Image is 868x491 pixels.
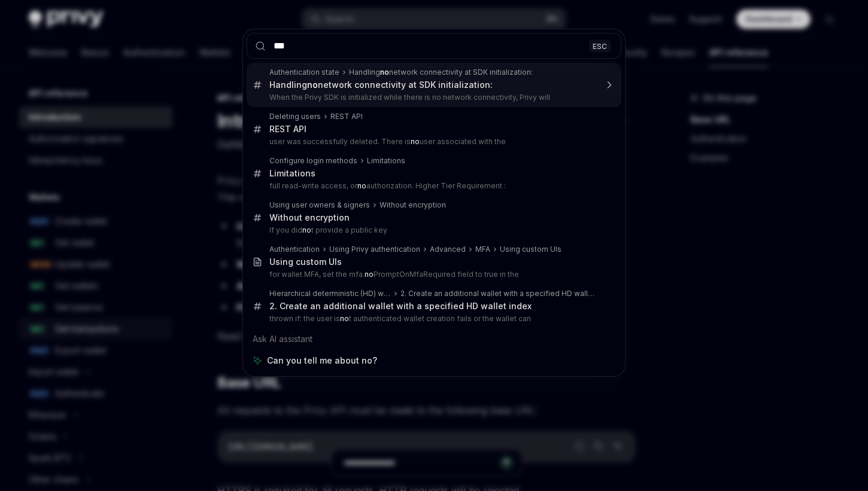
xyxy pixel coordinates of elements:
p: If you did t provide a public key [269,225,596,235]
div: REST API [269,124,306,135]
b: no [302,225,311,234]
div: Without encryption [269,212,350,223]
div: Authentication [269,245,320,254]
b: no [307,80,318,90]
div: Handling network connectivity at SDK initialization: [269,80,493,90]
div: Advanced [430,245,466,254]
span: Can you tell me about no? [267,355,377,367]
div: 2. Create an additional wallet with a specified HD wallet index [400,289,596,298]
div: Deleting users [269,112,321,121]
div: Configure login methods [269,156,357,166]
div: Limitations [367,156,405,166]
div: MFA [475,245,490,254]
b: no [340,314,349,323]
div: Using user owners & signers [269,200,370,210]
b: no [357,181,366,190]
div: Limitations [269,168,315,179]
div: Hierarchical deterministic (HD) wallets [269,289,391,298]
div: Without encryption [380,200,446,210]
div: REST API [330,112,363,121]
div: Ask AI assistant [247,328,621,350]
div: ESC [589,39,611,52]
div: Using custom UIs [500,245,562,254]
p: full read-write access, or authorization. Higher Tier Requirement : [269,181,596,191]
div: Authentication state [269,68,339,77]
p: When the Privy SDK is initialized while there is no network connectivity, Privy will [269,93,596,102]
p: user was successfully deleted. There is user associated with the [269,137,596,147]
div: Handling network connectivity at SDK initialization: [349,68,533,77]
b: no [380,68,389,77]
p: for wallet MFA, set the mfa. PromptOnMfaRequired field to true in the [269,270,596,279]
div: 2. Create an additional wallet with a specified HD wallet index [269,301,532,312]
b: no [411,137,420,146]
p: thrown if: the user is t authenticated wallet creation fails or the wallet can [269,314,596,324]
div: Using Privy authentication [329,245,420,254]
b: no [365,270,374,279]
div: Using custom UIs [269,257,342,267]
